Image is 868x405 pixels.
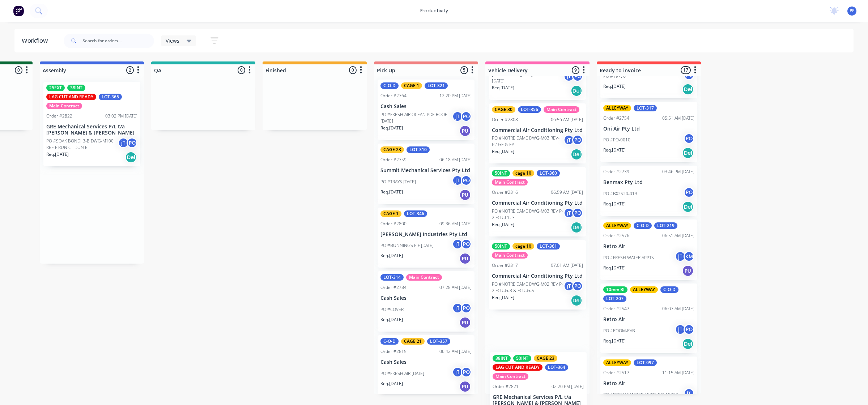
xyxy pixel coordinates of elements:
div: productivity [417,5,452,16]
div: Workflow [22,37,51,45]
input: Search for orders... [82,34,154,48]
span: Views [166,37,179,44]
span: PF [850,8,854,14]
img: Factory [13,5,24,16]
